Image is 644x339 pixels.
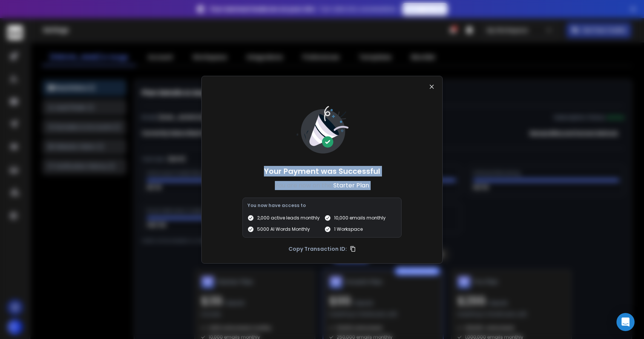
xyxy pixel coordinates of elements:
[275,181,369,190] p: You are now on the
[294,102,350,158] img: image
[247,215,320,221] div: 2,000 active leads monthly
[324,215,397,221] div: 10,000 emails monthly
[324,226,397,233] div: 1 Workspace
[333,181,369,190] span: Starter Plan
[247,202,397,209] p: You now have access to
[247,226,320,233] div: 5000 AI Words Monthly
[616,313,635,331] div: Open Intercom Messenger
[264,166,380,176] h1: Your Payment was Successful
[288,245,347,253] p: Copy Transaction ID:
